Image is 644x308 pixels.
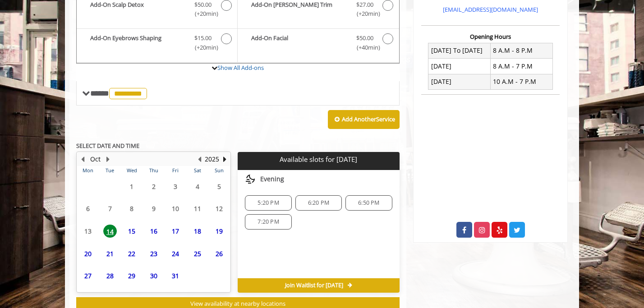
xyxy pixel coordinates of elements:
[242,33,394,55] label: Add-On Facial
[169,247,182,260] span: 24
[351,43,378,52] span: (+40min )
[190,9,216,18] span: (+20min )
[169,269,182,282] span: 31
[103,225,117,238] span: 14
[143,265,164,287] td: Select day30
[208,242,230,265] td: Select day26
[258,199,279,207] span: 5:20 PM
[165,220,186,243] td: Select day17
[428,43,491,58] td: [DATE] To [DATE]
[285,282,343,289] span: Join Waitlist for [DATE]
[245,214,291,230] div: 7:20 PM
[351,9,378,18] span: (+20min )
[205,154,219,164] button: 2025
[308,199,329,207] span: 6:20 PM
[212,225,226,238] span: 19
[79,154,86,164] button: Previous Month
[217,64,264,72] a: Show All Add-ons
[328,110,400,129] button: Add AnotherService
[212,247,226,260] span: 26
[77,166,99,175] th: Mon
[99,166,120,175] th: Tue
[99,265,120,287] td: Select day28
[77,265,99,287] td: Select day27
[345,195,392,211] div: 6:50 PM
[81,269,95,282] span: 27
[143,220,164,243] td: Select day16
[208,166,230,175] th: Sun
[121,242,143,265] td: Select day22
[358,199,379,207] span: 6:50 PM
[77,242,99,265] td: Select day20
[260,175,284,183] span: Evening
[121,265,143,287] td: Select day29
[143,166,164,175] th: Thu
[147,269,161,282] span: 30
[251,33,347,52] b: Add-On Facial
[245,174,256,184] img: evening slots
[147,247,161,260] span: 23
[342,115,395,123] b: Add Another Service
[103,269,117,282] span: 28
[165,265,186,287] td: Select day31
[81,33,233,55] label: Add-On Eyebrows Shaping
[190,299,285,308] span: View availability at nearby locations
[125,225,138,238] span: 15
[490,59,552,74] td: 8 A.M - 7 P.M
[121,220,143,243] td: Select day15
[165,242,186,265] td: Select day24
[191,247,204,260] span: 25
[208,220,230,243] td: Select day19
[186,166,208,175] th: Sat
[221,154,228,164] button: Next Year
[190,43,216,52] span: (+20min )
[258,218,279,225] span: 7:20 PM
[125,269,138,282] span: 29
[165,166,186,175] th: Fri
[421,33,560,40] h3: Opening Hours
[245,195,291,211] div: 5:20 PM
[90,33,185,52] b: Add-On Eyebrows Shaping
[191,225,204,238] span: 18
[186,220,208,243] td: Select day18
[76,142,139,150] b: SELECT DATE AND TIME
[90,154,101,164] button: Oct
[490,43,552,58] td: 8 A.M - 8 P.M
[194,33,212,43] span: $15.00
[356,33,373,43] span: $50.00
[81,247,95,260] span: 20
[186,242,208,265] td: Select day25
[104,154,111,164] button: Next Month
[428,74,491,89] td: [DATE]
[428,59,491,74] td: [DATE]
[443,5,538,14] a: [EMAIL_ADDRESS][DOMAIN_NAME]
[241,156,396,163] p: Available slots for [DATE]
[125,247,138,260] span: 22
[295,195,342,211] div: 6:20 PM
[196,154,203,164] button: Previous Year
[147,225,161,238] span: 16
[121,166,143,175] th: Wed
[99,220,120,243] td: Select day14
[103,247,117,260] span: 21
[99,242,120,265] td: Select day21
[143,242,164,265] td: Select day23
[490,74,552,89] td: 10 A.M - 7 P.M
[169,225,182,238] span: 17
